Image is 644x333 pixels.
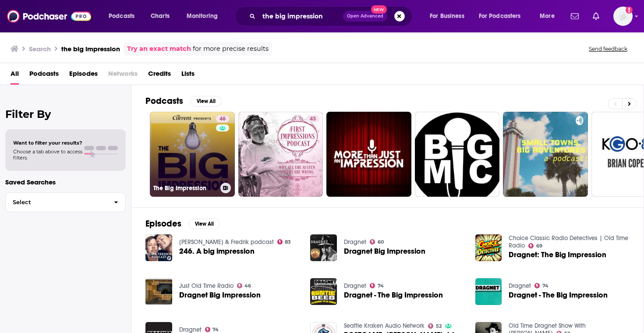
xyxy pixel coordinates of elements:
a: Try an exact match [127,44,191,54]
span: Monitoring [187,10,218,22]
span: for more precise results [193,44,269,54]
img: Dragnet Big Impression [145,278,172,305]
a: Dragnet [344,238,366,246]
img: 246. A big impression [145,234,172,261]
a: 74 [205,327,219,332]
a: Just Old Time Radio [179,282,234,290]
span: 83 [285,240,291,244]
a: Dragnet [344,282,366,290]
svg: Add a profile image [626,7,633,14]
span: New [371,5,387,14]
button: Select [5,192,126,212]
a: Dragnet: The Big Impression [509,251,606,259]
span: For Business [430,10,464,22]
span: 74 [378,284,384,288]
button: open menu [103,9,146,23]
span: 69 [536,244,542,248]
span: 74 [212,328,219,332]
h3: The Big Impression [153,184,217,192]
h3: Search [29,45,51,53]
a: Podcasts [29,67,59,85]
a: EpisodesView All [145,218,220,229]
a: 43 [306,115,319,122]
span: Charts [151,10,170,22]
a: Charts [145,9,175,23]
button: open menu [424,9,475,23]
img: Dragnet - The Big Impression [475,278,502,305]
a: All [11,67,19,85]
span: 43 [310,115,316,124]
button: Open AdvancedNew [343,11,387,21]
a: 246. A big impression [179,248,255,255]
span: 60 [378,240,384,244]
span: Select [6,199,107,205]
span: Want to filter your results? [13,140,82,146]
h2: Episodes [145,218,181,229]
a: 43 [238,112,323,197]
img: Dragnet - The Big Impression [310,278,337,305]
span: Choose a tab above to access filters. [13,149,82,161]
a: Choice Classic Radio Detectives | Old Time Radio [509,234,628,249]
a: Filip & Fredrik podcast [179,238,274,246]
span: Networks [108,67,138,85]
h2: Podcasts [145,96,183,106]
a: Dragnet - The Big Impression [344,291,443,299]
a: 52 [428,323,442,329]
a: Show notifications dropdown [567,9,582,24]
a: Dragnet - The Big Impression [509,291,608,299]
p: Saved Searches [5,178,126,186]
h3: the big impression [61,45,120,53]
span: 52 [436,324,442,328]
img: Podchaser - Follow, Share and Rate Podcasts [7,8,91,25]
a: Dragnet Big Impression [179,291,261,299]
span: More [540,10,555,22]
a: Dragnet [509,282,531,290]
span: Open Advanced [347,14,383,18]
span: Podcasts [109,10,134,22]
button: open menu [534,9,566,23]
a: 74 [534,283,548,288]
span: 74 [542,284,548,288]
a: Lists [181,67,195,85]
span: 46 [219,115,226,124]
a: 46 [216,115,229,122]
a: 46The Big Impression [150,112,235,197]
button: open menu [473,9,534,23]
a: PodcastsView All [145,96,222,106]
span: 46 [244,284,251,288]
span: For Podcasters [479,10,521,22]
a: 74 [370,283,384,288]
h2: Filter By [5,108,126,120]
a: Episodes [69,67,98,85]
a: Credits [148,67,171,85]
a: Dragnet Big Impression [344,248,425,255]
button: Send feedback [586,45,630,53]
span: Logged in as redsetterpr [613,7,633,26]
a: Seattle Kraken Audio Network [344,322,425,329]
input: Search podcasts, credits, & more... [259,9,343,23]
a: 69 [528,243,542,248]
a: Show notifications dropdown [589,9,603,24]
a: 60 [370,239,384,244]
button: Show profile menu [613,7,633,26]
button: View All [188,219,220,229]
button: View All [190,96,222,106]
img: User Profile [613,7,633,26]
div: Search podcasts, credits, & more... [243,6,421,26]
img: Dragnet: The Big Impression [475,234,502,261]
